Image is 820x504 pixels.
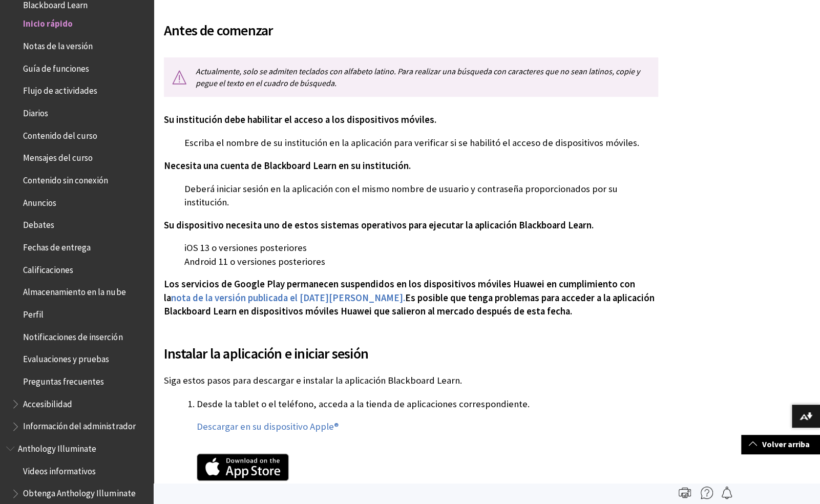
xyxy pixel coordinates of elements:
[164,160,411,172] span: Necesita una cuenta de Blackboard Learn en su institución.
[23,239,91,253] span: Fechas de entrega
[23,418,135,432] span: Información del administrador
[164,374,658,387] p: Siga estos pasos para descargar e instalar la aplicación Blackboard Learn.
[679,487,691,499] img: Print
[197,421,339,433] a: Descargar en su dispositivo Apple®
[23,328,122,342] span: Notificaciones de inserción
[23,217,54,230] span: Debates
[164,278,635,303] span: Los servicios de Google Play permanecen suspendidos en los dispositivos móviles Huawei en cumplim...
[23,104,48,118] span: Diarios
[23,351,109,365] span: Evaluaciones y pruebas
[23,172,108,185] span: Contenido sin conexión
[164,241,658,268] p: iOS 13 o versiones posteriores Android 11 o versiones posteriores
[164,219,594,231] span: Su dispositivo necesita uno de estos sistemas operativos para ejecutar la aplicación Blackboard L...
[23,37,93,51] span: Notas de la versión
[18,440,96,454] span: Anthology Illuminate
[23,127,97,141] span: Contenido del curso
[741,435,820,454] a: Volver arriba
[23,150,93,163] span: Mensajes del curso
[164,57,658,97] p: Actualmente, solo se admiten teclados con alfabeto latino. Para realizar una búsqueda con caracte...
[164,330,658,364] h2: Instalar la aplicación e iniciar sesión
[23,306,44,320] span: Perfil
[23,284,125,298] span: Almacenamiento en la nube
[23,261,73,275] span: Calificaciones
[23,194,56,208] span: Anuncios
[164,292,655,317] span: Es posible que tenga problemas para acceder a la aplicación Blackboard Learn en dispositivos móvi...
[164,136,658,150] p: Escriba el nombre de su institución en la aplicación para verificar si se habilitó el acceso de d...
[171,292,405,304] a: nota de la versión publicada el [DATE][PERSON_NAME].
[23,60,89,74] span: Guía de funciones
[23,485,135,499] span: Obtenga Anthology Illuminate
[23,395,72,409] span: Accesibilidad
[23,373,104,387] span: Preguntas frecuentes
[164,114,436,125] span: Su institución debe habilitar el acceso a los dispositivos móviles.
[197,453,289,480] img: Apple App Store
[23,82,97,96] span: Flujo de actividades
[23,15,73,29] span: Inicio rápido
[701,487,713,499] img: More help
[23,463,96,476] span: Videos informativos
[171,292,405,304] span: nota de la versión publicada el [DATE][PERSON_NAME].
[197,397,658,411] p: Desde la tablet o el teléfono, acceda a la tienda de aplicaciones correspondiente.
[164,7,658,41] h2: Antes de comenzar
[164,182,658,209] p: Deberá iniciar sesión en la aplicación con el mismo nombre de usuario y contraseña proporcionados...
[721,487,733,499] img: Follow this page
